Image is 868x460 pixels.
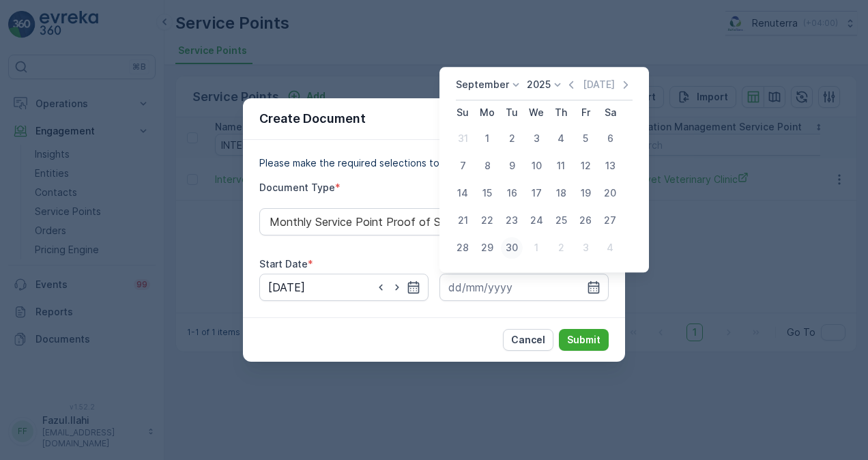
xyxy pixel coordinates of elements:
th: Tuesday [500,100,524,125]
div: 5 [575,128,596,149]
div: 24 [525,210,547,231]
div: 3 [575,237,596,259]
div: 28 [452,237,474,259]
div: 18 [550,182,572,204]
p: 2025 [527,78,551,91]
p: Submit [567,333,601,347]
div: 30 [501,237,523,259]
div: 11 [550,155,572,177]
div: 29 [476,237,498,259]
div: 26 [575,210,596,231]
div: 9 [501,155,523,177]
div: 14 [452,182,474,204]
th: Monday [475,100,500,125]
label: Start Date [259,258,308,270]
div: 10 [525,155,547,177]
div: 4 [550,128,572,149]
div: 31 [452,128,474,149]
div: 21 [452,210,474,231]
div: 20 [599,182,621,204]
div: 25 [550,210,572,231]
input: dd/mm/yyyy [259,274,429,301]
p: September [456,78,509,91]
button: Cancel [503,329,553,351]
th: Wednesday [524,100,549,125]
div: 15 [476,182,498,204]
p: [DATE] [583,78,615,91]
th: Friday [573,100,598,125]
div: 13 [599,155,621,177]
div: 4 [599,237,621,259]
th: Thursday [549,100,573,125]
th: Sunday [450,100,475,125]
div: 12 [575,155,596,177]
button: Submit [559,329,609,351]
p: Please make the required selections to create your document. [259,156,609,170]
div: 16 [501,182,523,204]
div: 6 [599,128,621,149]
div: 1 [525,237,547,259]
div: 3 [525,128,547,149]
div: 1 [476,128,498,149]
div: 2 [550,237,572,259]
div: 23 [501,210,523,231]
p: Create Document [259,109,366,128]
th: Saturday [598,100,622,125]
input: dd/mm/yyyy [439,274,609,301]
label: Document Type [259,182,335,193]
div: 22 [476,210,498,231]
div: 8 [476,155,498,177]
div: 2 [501,128,523,149]
p: Cancel [511,333,545,347]
div: 17 [525,182,547,204]
div: 19 [575,182,596,204]
div: 7 [452,155,474,177]
div: 27 [599,210,621,231]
